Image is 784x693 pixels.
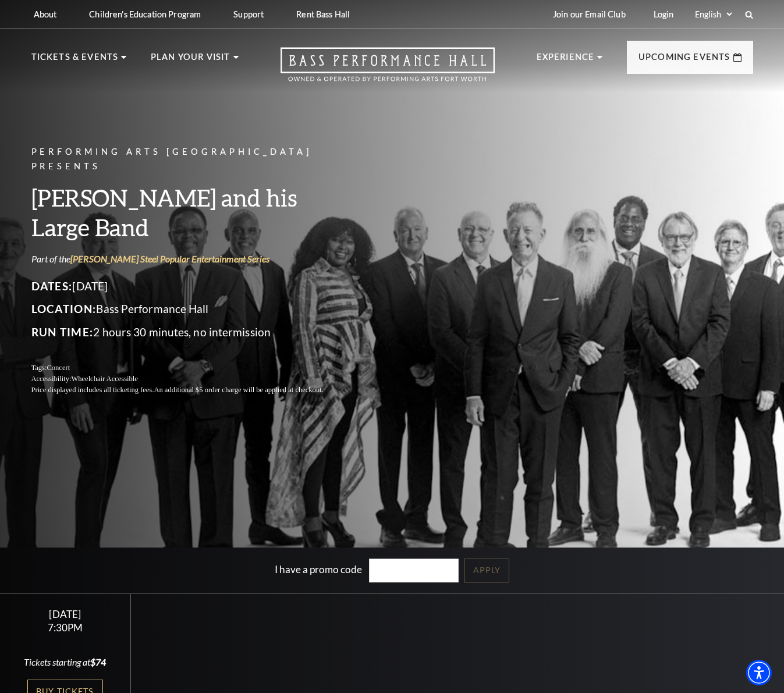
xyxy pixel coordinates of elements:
p: 2 hours 30 minutes, no intermission [31,323,352,342]
p: Experience [537,50,595,71]
div: Accessibility Menu [746,660,772,685]
p: [DATE] [31,277,352,296]
p: Upcoming Events [638,50,730,71]
label: I have a promo code [275,563,362,575]
p: Rent Bass Hall [296,9,350,19]
span: Concert [47,364,70,372]
p: Children's Education Program [89,9,201,19]
select: Select: [693,9,734,20]
div: 7:30PM [14,623,116,632]
span: $74 [90,656,106,667]
p: Part of the [31,253,352,265]
p: Accessibility: [31,374,352,385]
p: Bass Performance Hall [31,300,352,318]
span: Wheelchair Accessible [71,375,137,383]
span: An additional $5 order charge will be applied at checkout. [154,386,323,394]
p: About [34,9,57,19]
a: Open this option [239,47,537,92]
span: Location: [31,302,97,315]
p: Price displayed includes all ticketing fees. [31,385,352,396]
p: Performing Arts [GEOGRAPHIC_DATA] Presents [31,145,352,174]
span: Dates: [31,279,73,293]
a: Irwin Steel Popular Entertainment Series - open in a new tab [70,253,269,264]
p: Plan Your Visit [151,50,230,71]
span: Run Time: [31,325,94,339]
h3: [PERSON_NAME] and his Large Band [31,183,352,242]
p: Tickets & Events [31,50,119,71]
p: Tags: [31,363,352,374]
p: Support [233,9,264,19]
div: Tickets starting at [14,656,116,669]
div: [DATE] [14,608,116,620]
